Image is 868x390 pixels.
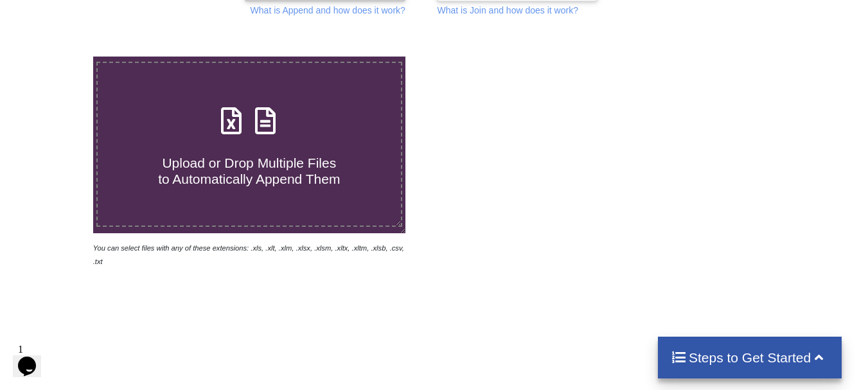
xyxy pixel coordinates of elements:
i: You can select files with any of these extensions: .xls, .xlt, .xlm, .xlsx, .xlsm, .xltx, .xltm, ... [93,244,404,265]
p: What is Append and how does it work? [251,4,405,17]
h4: Steps to Get Started [671,350,829,366]
span: Upload or Drop Multiple Files to Automatically Append Them [158,155,340,186]
iframe: chat widget [13,339,54,377]
p: What is Join and how does it work? [437,4,578,17]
